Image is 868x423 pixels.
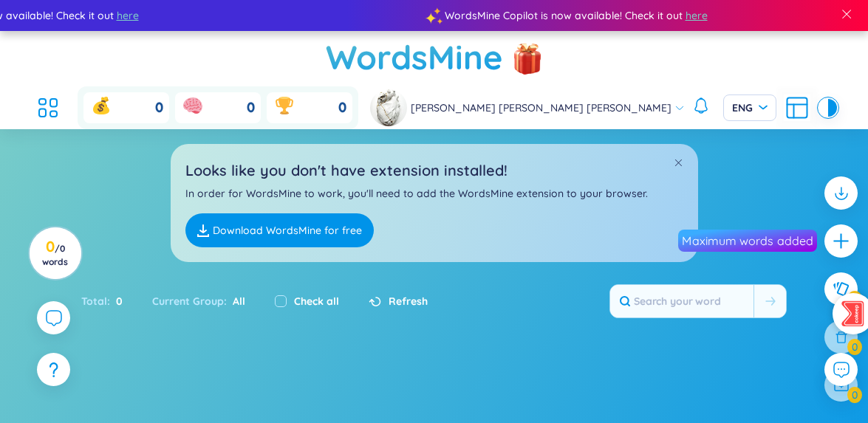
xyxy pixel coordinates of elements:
[610,285,753,317] input: Search your word
[338,98,346,117] span: 0
[227,295,245,308] span: All
[247,98,255,117] span: 0
[137,286,260,317] div: Current Group :
[42,243,68,267] span: / 0 words
[389,293,428,309] span: Refresh
[81,286,137,317] div: Total :
[294,293,339,309] label: Check all
[185,213,374,247] a: Download WordsMine for free
[732,100,768,115] span: ENG
[115,7,137,24] span: here
[411,100,671,116] span: [PERSON_NAME] [PERSON_NAME] [PERSON_NAME]
[110,293,123,309] span: 0
[513,35,542,80] img: flashSalesIcon.a7f4f837.png
[155,98,163,117] span: 0
[370,89,407,126] img: avatar
[185,159,683,182] h2: Looks like you don't have extension installed!
[684,7,706,24] span: here
[38,241,72,267] h3: 0
[370,89,411,126] a: avatar
[326,31,503,83] a: WordsMine
[185,185,683,202] p: In order for WordsMine to work, you'll need to add the WordsMine extension to your browser.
